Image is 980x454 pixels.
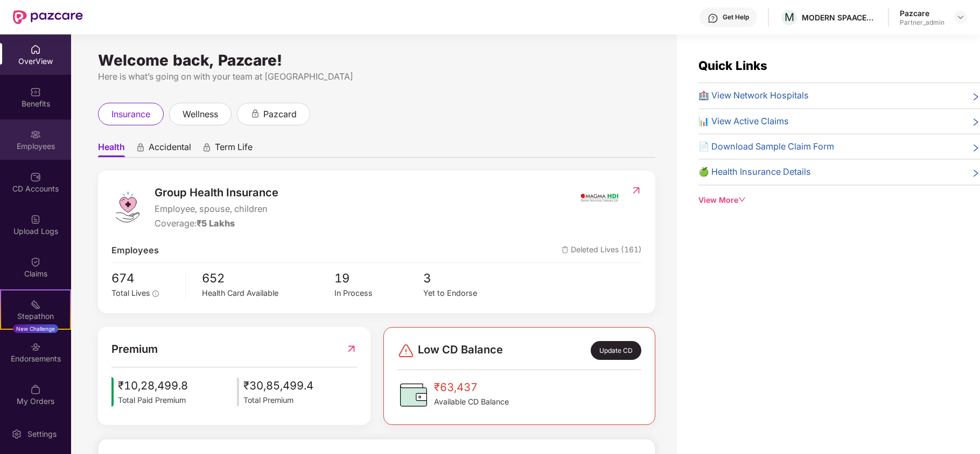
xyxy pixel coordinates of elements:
[738,196,746,203] span: down
[434,379,509,396] span: ₹63,437
[785,11,794,24] span: M
[111,340,158,358] span: Premium
[136,143,145,152] div: animation
[13,10,83,24] img: New Pazcare Logo
[334,287,423,300] div: In Process
[215,141,253,157] span: Term Life
[111,377,114,406] img: icon
[562,246,569,253] img: deleteIcon
[250,109,260,118] div: animation
[183,108,218,121] span: wellness
[243,394,313,406] span: Total Premium
[155,217,278,230] div: Coverage:
[418,341,503,360] span: Low CD Balance
[152,290,159,297] span: info-circle
[698,140,834,153] span: 📄 Download Sample Claim Form
[346,340,357,358] img: RedirectIcon
[24,429,60,439] div: Settings
[202,143,212,152] div: animation
[111,191,144,223] img: logo
[698,115,789,128] span: 📊 View Active Claims
[263,108,297,121] span: pazcard
[397,342,415,359] img: svg+xml;base64,PHN2ZyBpZD0iRGFuZ2VyLTMyeDMyIiB4bWxucz0iaHR0cDovL3d3dy53My5vcmcvMjAwMC9zdmciIHdpZH...
[334,268,423,287] span: 19
[698,194,980,206] div: View More
[11,429,22,439] img: svg+xml;base64,PHN2ZyBpZD0iU2V0dGluZy0yMHgyMCIgeG1sbnM9Imh0dHA6Ly93d3cudzMub3JnLzIwMDAvc3ZnIiB3aW...
[971,167,980,179] span: right
[423,268,512,287] span: 3
[900,8,944,18] div: Pazcare
[98,141,125,157] span: Health
[562,244,642,257] span: Deleted Lives (161)
[802,12,877,23] div: MODERN SPAACES VENTURES
[118,394,188,406] span: Total Paid Premium
[971,117,980,128] span: right
[423,287,512,300] div: Yet to Endorse
[30,257,41,267] img: svg+xml;base64,PHN2ZyBpZD0iQ2xhaW0iIHhtbG5zPSJodHRwOi8vd3d3LnczLm9yZy8yMDAwL3N2ZyIgd2lkdGg9IjIwIi...
[30,214,41,225] img: svg+xml;base64,PHN2ZyBpZD0iVXBsb2FkX0xvZ3MiIGRhdGEtbmFtZT0iVXBsb2FkIExvZ3MiIHhtbG5zPSJodHRwOi8vd3...
[111,108,150,121] span: insurance
[149,141,191,157] span: Accidental
[98,56,655,65] div: Welcome back, Pazcare!
[30,172,41,182] img: svg+xml;base64,PHN2ZyBpZD0iQ0RfQWNjb3VudHMiIGRhdGEtbmFtZT0iQ0QgQWNjb3VudHMiIHhtbG5zPSJodHRwOi8vd3...
[111,268,178,287] span: 674
[202,287,334,300] div: Health Card Available
[956,13,965,22] img: svg+xml;base64,PHN2ZyBpZD0iRHJvcGRvd24tMzJ4MzIiIHhtbG5zPSJodHRwOi8vd3d3LnczLm9yZy8yMDAwL3N2ZyIgd2...
[30,44,41,55] img: svg+xml;base64,PHN2ZyBpZD0iSG9tZSIgeG1sbnM9Imh0dHA6Ly93d3cudzMub3JnLzIwMDAvc3ZnIiB3aWR0aD0iMjAiIG...
[155,202,278,216] span: Employee, spouse, children
[13,324,58,333] div: New Challenge
[155,184,278,201] span: Group Health Insurance
[698,165,811,179] span: 🍏 Health Insurance Details
[631,185,642,196] img: RedirectIcon
[98,70,655,83] div: Here is what’s going on with your team at [GEOGRAPHIC_DATA]
[111,288,150,297] span: Total Lives
[30,87,41,97] img: svg+xml;base64,PHN2ZyBpZD0iQmVuZWZpdHMiIHhtbG5zPSJodHRwOi8vd3d3LnczLm9yZy8yMDAwL3N2ZyIgd2lkdGg9Ij...
[698,89,809,102] span: 🏥 View Network Hospitals
[30,299,41,310] img: svg+xml;base64,PHN2ZyB4bWxucz0iaHR0cDovL3d3dy53My5vcmcvMjAwMC9zdmciIHdpZHRoPSIyMSIgaGVpZ2h0PSIyMC...
[708,13,718,24] img: svg+xml;base64,PHN2ZyBpZD0iSGVscC0zMngzMiIgeG1sbnM9Imh0dHA6Ly93d3cudzMub3JnLzIwMDAvc3ZnIiB3aWR0aD...
[434,396,509,408] span: Available CD Balance
[30,342,41,352] img: svg+xml;base64,PHN2ZyBpZD0iRW5kb3JzZW1lbnRzIiB4bWxucz0iaHR0cDovL3d3dy53My5vcmcvMjAwMC9zdmciIHdpZH...
[591,341,642,360] div: Update CD
[698,58,767,73] span: Quick Links
[397,379,430,411] img: CDBalanceIcon
[118,377,188,394] span: ₹10,28,499.8
[30,384,41,395] img: svg+xml;base64,PHN2ZyBpZD0iTXlfT3JkZXJzIiBkYXRhLW5hbWU9Ik15IE9yZGVycyIgeG1sbnM9Imh0dHA6Ly93d3cudz...
[197,218,235,229] span: ₹5 Lakhs
[579,184,620,211] img: insurerIcon
[971,91,980,102] span: right
[900,18,944,27] div: Partner_admin
[111,244,159,257] span: Employees
[723,13,749,22] div: Get Help
[30,129,41,140] img: svg+xml;base64,PHN2ZyBpZD0iRW1wbG95ZWVzIiB4bWxucz0iaHR0cDovL3d3dy53My5vcmcvMjAwMC9zdmciIHdpZHRoPS...
[202,268,334,287] span: 652
[237,377,239,406] img: icon
[243,377,313,394] span: ₹30,85,499.4
[971,142,980,153] span: right
[1,311,70,322] div: Stepathon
